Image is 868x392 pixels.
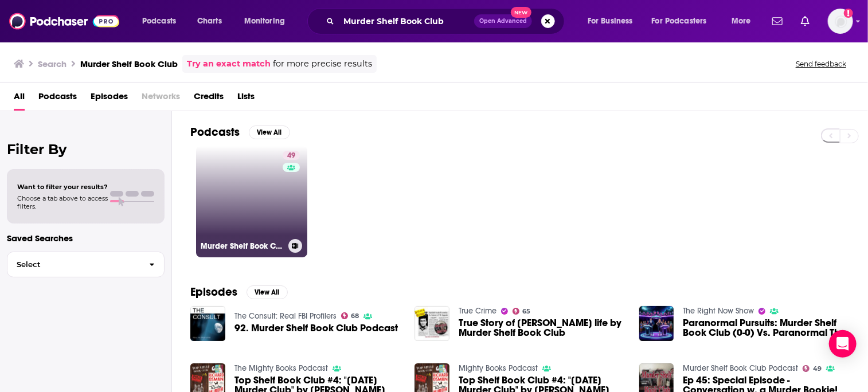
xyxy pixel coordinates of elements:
h3: Murder Shelf Book Club [80,58,178,69]
img: True Story of Velma Barfield's life by Murder Shelf Book Club [415,306,449,341]
button: open menu [580,12,647,30]
a: 68 [341,312,359,319]
button: open menu [134,12,191,30]
a: True Story of Velma Barfield's life by Murder Shelf Book Club [459,318,625,338]
span: More [732,13,751,29]
a: Try an exact match [187,57,271,70]
a: Podcasts [38,87,77,111]
a: Show notifications dropdown [768,11,787,31]
span: Charts [197,13,222,29]
span: New [511,7,531,18]
button: open menu [644,12,724,30]
a: The Consult: Real FBI Profilers [234,311,337,321]
p: Saved Searches [7,233,165,244]
button: Show profile menu [828,9,853,34]
span: Monitoring [244,13,285,29]
span: Podcasts [142,13,176,29]
a: Mighty Books Podcast [459,363,538,373]
button: open menu [236,12,300,30]
a: 49 [283,151,300,160]
span: Want to filter your results? [17,183,108,191]
span: Select [7,261,140,268]
a: True Crime [459,306,496,316]
a: Murder Shelf Book Club Podcast [683,363,798,373]
a: Episodes [91,87,128,111]
span: True Story of [PERSON_NAME] life by Murder Shelf Book Club [459,318,625,338]
h3: Murder Shelf Book Club Podcast [201,241,284,251]
span: Open Advanced [479,18,527,24]
a: PodcastsView All [190,125,290,139]
img: Podchaser - Follow, Share and Rate Podcasts [9,10,119,32]
div: Open Intercom Messenger [829,330,857,358]
span: Networks [142,87,180,111]
a: EpisodesView All [190,285,288,299]
h2: Podcasts [190,125,240,139]
img: User Profile [828,9,853,34]
a: 65 [513,308,531,315]
button: Send feedback [792,59,850,69]
a: Paranormal Pursuits: Murder Shelf Book Club (0-0) Vs. Paranormal The New Normal Podcast (0-0) [683,318,850,338]
img: 92. Murder Shelf Book Club Podcast [190,306,225,341]
span: for more precise results [273,57,372,70]
span: Logged in as TaraKennedy [828,9,853,34]
h3: Search [38,58,67,69]
button: Select [7,252,165,277]
h2: Episodes [190,285,237,299]
h2: Filter By [7,141,165,158]
a: Show notifications dropdown [796,11,814,31]
img: Paranormal Pursuits: Murder Shelf Book Club (0-0) Vs. Paranormal The New Normal Podcast (0-0) [639,306,674,341]
span: 49 [813,366,822,371]
a: 49Murder Shelf Book Club Podcast [196,146,307,257]
span: 68 [351,313,359,319]
a: The Right Now Show [683,306,754,316]
a: Charts [190,12,229,30]
a: Lists [237,87,255,111]
a: 49 [803,365,822,372]
div: Search podcasts, credits, & more... [318,8,576,34]
button: Open AdvancedNew [474,14,532,28]
button: View All [249,126,290,139]
a: All [14,87,25,111]
span: For Podcasters [652,13,707,29]
input: Search podcasts, credits, & more... [339,12,474,30]
button: open menu [724,12,765,30]
svg: Add a profile image [844,9,853,18]
span: Choose a tab above to access filters. [17,194,108,210]
button: View All [247,285,288,299]
span: For Business [588,13,633,29]
span: 49 [287,150,295,162]
a: The Mighty Books Podcast [234,363,328,373]
a: 92. Murder Shelf Book Club Podcast [234,323,398,333]
span: 65 [523,309,531,314]
a: Credits [194,87,224,111]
